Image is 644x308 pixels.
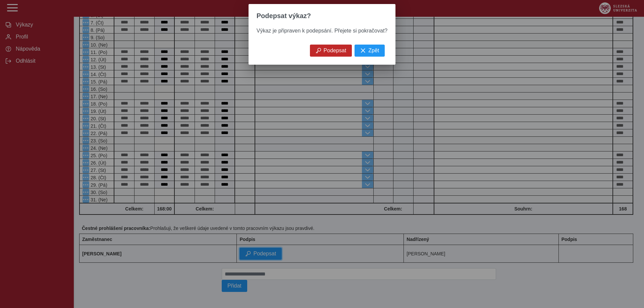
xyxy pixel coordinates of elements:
[324,48,346,54] span: Podepsat
[368,48,379,54] span: Zpět
[310,45,352,57] button: Podepsat
[257,12,311,20] span: Podepsat výkaz?
[257,28,387,34] span: Výkaz je připraven k podepsání. Přejete si pokračovat?
[355,45,385,57] button: Zpět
